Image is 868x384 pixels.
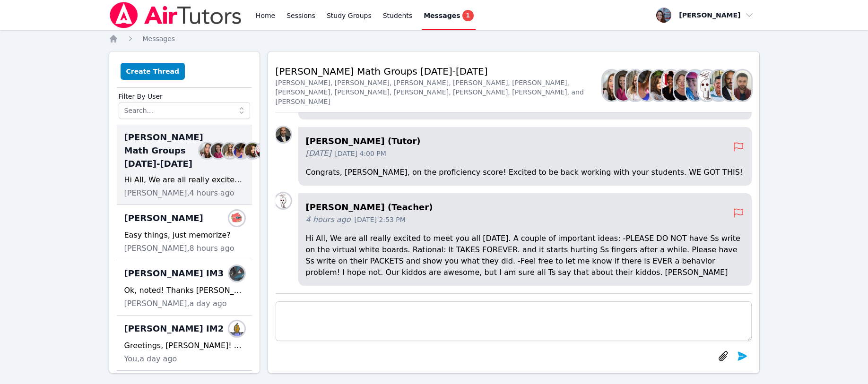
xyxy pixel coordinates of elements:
[124,174,244,186] div: Hi All, We are all really excited to meet you all [DATE]. A couple of important ideas: -PLEASE DO...
[121,63,185,80] button: Create Thread
[211,143,226,158] img: Rebecca Miller
[234,143,249,158] img: Alexis Asiama
[117,125,252,205] div: [PERSON_NAME] Math Groups [DATE]-[DATE]Sarah BenzingerRebecca MillerSandra DavisAlexis AsiamaDian...
[222,143,237,158] img: Sandra Davis
[124,340,244,351] div: Greetings, [PERSON_NAME]! This is where you can upload pictures of your homework prior to our ses...
[124,188,234,199] span: [PERSON_NAME], 4 hours ago
[124,285,244,296] div: Ok, noted! Thanks [PERSON_NAME]!!!
[615,70,632,101] img: Rebecca Miller
[306,201,733,214] h4: [PERSON_NAME] (Teacher)
[119,88,250,102] label: Filter By User
[124,230,244,241] div: Easy things, just memorize?
[603,70,620,101] img: Sarah Benzinger
[124,131,203,171] span: [PERSON_NAME] Math Groups [DATE]-[DATE]
[124,322,224,335] span: [PERSON_NAME] IM2
[124,243,234,254] span: [PERSON_NAME], 8 hours ago
[117,316,252,371] div: [PERSON_NAME] IM2vanessa palaciosGreetings, [PERSON_NAME]! This is where you can upload pictures ...
[229,211,244,226] img: Alanda Alonso
[143,35,175,43] span: Messages
[638,70,656,101] img: Alexis Asiama
[626,70,644,101] img: Sandra Davis
[276,78,603,106] div: [PERSON_NAME], [PERSON_NAME], [PERSON_NAME], [PERSON_NAME], [PERSON_NAME], [PERSON_NAME], [PERSON...
[462,10,474,21] span: 1
[651,70,668,101] img: Diana Carle
[229,266,244,281] img: Jason Escobar
[306,167,744,178] p: Congrats, [PERSON_NAME], on the proficiency score! Excited to be back working with your students....
[306,135,733,148] h4: [PERSON_NAME] (Tutor)
[117,205,252,260] div: [PERSON_NAME]Alanda AlonsoEasy things, just memorize?[PERSON_NAME],8 hours ago
[276,193,291,208] img: Joyce Law
[119,102,250,119] input: Search...
[229,321,244,336] img: vanessa palacios
[124,267,224,280] span: [PERSON_NAME] IM3
[710,70,728,101] img: Jorge Calderon
[276,65,603,78] h2: [PERSON_NAME] Math Groups [DATE]-[DATE]
[734,70,751,101] img: Diaa Walweel
[124,212,203,225] span: [PERSON_NAME]
[117,260,252,316] div: [PERSON_NAME] IM3Jason EscobarOk, noted! Thanks [PERSON_NAME]!!![PERSON_NAME],a day ago
[674,70,692,101] img: Michelle Dalton
[109,34,760,43] nav: Breadcrumb
[276,127,291,142] img: Bernard Estephan
[355,215,406,224] span: [DATE] 2:53 PM
[306,214,351,225] span: 4 hours ago
[698,70,716,101] img: Joyce Law
[143,34,175,43] a: Messages
[245,143,260,158] img: Diana Carle
[662,70,680,101] img: Johnicia Haynes
[124,298,227,309] span: [PERSON_NAME], a day ago
[722,70,739,101] img: Bernard Estephan
[424,11,460,20] span: Messages
[335,149,386,158] span: [DATE] 4:00 PM
[200,143,215,158] img: Sarah Benzinger
[124,353,177,365] span: You, a day ago
[109,2,243,28] img: Air Tutors
[256,143,271,158] img: Johnicia Haynes
[686,70,703,101] img: Megan Nepshinsky
[306,233,744,278] p: Hi All, We are all really excited to meet you all [DATE]. A couple of important ideas: -PLEASE DO...
[306,148,331,159] span: [DATE]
